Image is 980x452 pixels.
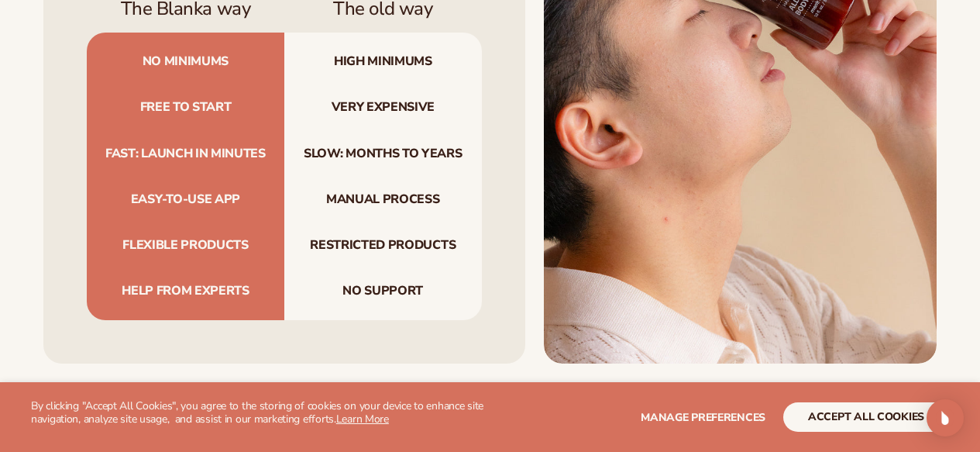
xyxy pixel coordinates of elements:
[641,410,765,425] span: Manage preferences
[87,268,284,320] span: Help from experts
[284,85,482,130] span: Very expensive
[783,402,949,432] button: accept all cookies
[87,85,284,130] span: Free to start
[284,268,482,320] span: No support
[336,412,389,426] a: Learn More
[31,400,490,426] p: By clicking "Accept All Cookies", you agree to the storing of cookies on your device to enhance s...
[641,402,765,432] button: Manage preferences
[927,399,964,436] div: Open Intercom Messenger
[87,33,284,85] span: No minimums
[87,223,284,268] span: Flexible products
[284,131,482,177] span: Slow: months to years
[87,131,284,177] span: Fast: launch in minutes
[284,177,482,223] span: Manual process
[284,223,482,268] span: Restricted products
[87,177,284,223] span: Easy-to-use app
[284,33,482,85] span: High minimums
